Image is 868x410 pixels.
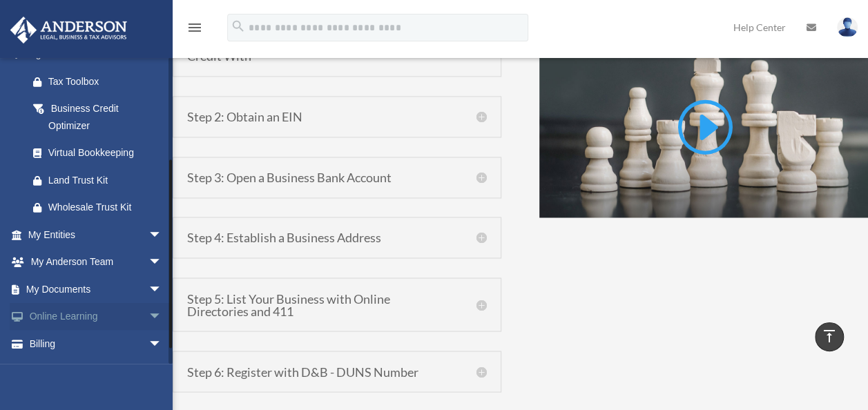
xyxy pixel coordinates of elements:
div: Land Trust Kit [48,172,166,189]
a: Events Calendar [10,358,183,385]
div: Tax Toolbox [48,73,166,90]
span: arrow_drop_down [148,248,176,277]
div: Business Credit Optimizer [48,100,159,134]
h5: Step 6: Register with D&B - DUNS Number [187,365,487,378]
div: Wholesale Trust Kit [48,199,166,216]
span: arrow_drop_down [148,303,176,331]
h5: Step 5: List Your Business with Online Directories and 411 [187,292,487,317]
img: Anderson Advisors Platinum Portal [6,17,131,43]
a: My Entitiesarrow_drop_down [10,221,183,248]
h5: Step 1: Choosing a Business Entity to Establish Credit With [187,37,487,62]
img: User Pic [837,17,858,37]
span: arrow_drop_down [148,330,176,358]
i: vertical_align_top [821,328,838,344]
i: menu [186,19,203,36]
span: arrow_drop_down [148,221,176,249]
a: Wholesale Trust Kit [19,194,183,222]
a: My Documentsarrow_drop_down [10,275,183,303]
a: Billingarrow_drop_down [10,330,183,358]
span: arrow_drop_down [148,275,176,304]
div: Virtual Bookkeeping [48,144,166,162]
a: My Anderson Teamarrow_drop_down [10,248,183,276]
a: Online Learningarrow_drop_down [10,303,183,331]
a: vertical_align_top [815,322,844,351]
a: Virtual Bookkeeping [19,139,183,167]
a: menu [186,24,203,36]
i: search [231,19,246,34]
h5: Step 3: Open a Business Bank Account [187,171,487,184]
h5: Step 2: Obtain an EIN [187,110,487,123]
a: Business Credit Optimizer [19,95,176,139]
a: Land Trust Kit [19,166,183,194]
h5: Step 4: Establish a Business Address [187,231,487,244]
a: Tax Toolbox [19,68,183,95]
